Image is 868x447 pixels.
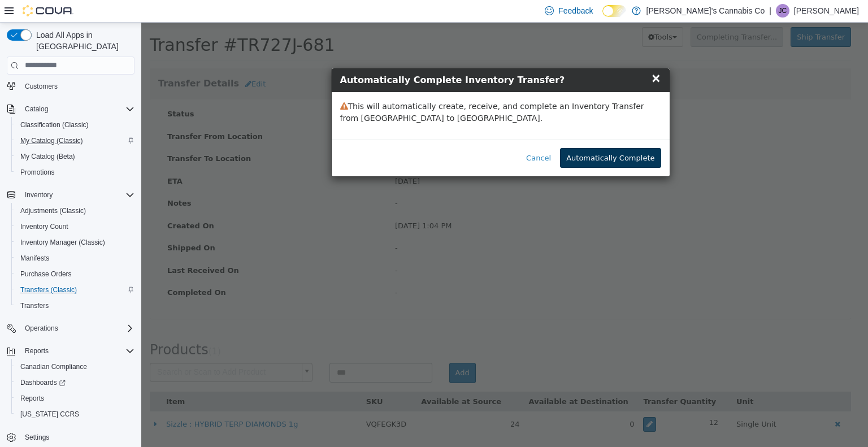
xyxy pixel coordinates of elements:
p: [PERSON_NAME]'s Cannabis Co [646,4,765,18]
button: Catalog [2,101,139,117]
span: Promotions [16,166,134,179]
span: This will automatically create, receive, and complete an Inventory Transfer from [GEOGRAPHIC_DATA... [199,79,503,100]
span: Inventory Count [16,220,134,233]
a: Manifests [16,251,54,265]
span: My Catalog (Classic) [16,134,134,147]
button: Automatically Complete [419,125,519,146]
span: Adjustments (Classic) [16,204,134,218]
button: Manifests [11,250,139,266]
span: Reports [20,394,44,403]
span: Classification (Classic) [16,118,134,132]
button: Purchase Orders [11,266,139,282]
a: Adjustments (Classic) [16,204,90,218]
span: Reports [16,392,134,405]
span: Transfers [20,301,49,310]
a: My Catalog (Classic) [16,134,88,147]
span: Transfers (Classic) [16,283,134,297]
span: Settings [20,430,134,444]
span: Reports [20,344,134,358]
span: Inventory [25,190,53,199]
a: Canadian Compliance [16,360,92,374]
h4: Automatically Complete Inventory Transfer? [199,51,520,64]
a: Promotions [16,166,59,179]
a: Inventory Manager (Classic) [16,236,110,249]
span: Dashboards [20,378,66,387]
span: Purchase Orders [16,267,134,281]
img: Cova [23,5,73,16]
p: [PERSON_NAME] [794,4,859,18]
button: Inventory [2,187,139,203]
span: Canadian Compliance [16,360,134,374]
span: Operations [25,324,58,333]
span: Inventory Manager (Classic) [20,238,105,247]
button: Transfers [11,298,139,314]
span: My Catalog (Beta) [16,150,134,163]
span: Transfers (Classic) [20,285,77,294]
a: Dashboards [16,376,70,389]
a: Customers [20,80,62,93]
button: Cancel [379,125,416,146]
span: JC [779,4,787,18]
button: My Catalog (Classic) [11,133,139,149]
span: Settings [25,433,49,442]
a: Classification (Classic) [16,118,93,132]
a: Transfers (Classic) [16,283,81,297]
div: Jonathan Cook [776,4,789,18]
span: Inventory [20,188,134,202]
span: Operations [20,322,134,335]
button: Inventory [20,188,57,202]
button: Reports [20,344,53,358]
button: Settings [2,429,139,445]
a: My Catalog (Beta) [16,150,80,163]
a: Transfers [16,299,53,313]
a: Inventory Count [16,220,73,233]
button: Promotions [11,164,139,180]
p: | [769,4,771,18]
a: Reports [16,392,49,405]
button: Catalog [20,102,53,116]
button: Inventory Manager (Classic) [11,235,139,250]
span: Purchase Orders [20,270,72,279]
button: [US_STATE] CCRS [11,406,139,422]
a: Settings [20,431,54,444]
a: Dashboards [11,375,139,390]
span: Customers [25,82,58,91]
span: My Catalog (Beta) [20,152,75,161]
a: [US_STATE] CCRS [16,407,84,421]
span: Feedback [558,5,593,16]
span: Reports [25,346,49,355]
span: Adjustments (Classic) [20,206,86,215]
span: Transfers [16,299,134,313]
button: Customers [2,78,139,94]
span: My Catalog (Classic) [20,136,83,145]
button: Reports [11,390,139,406]
span: Inventory Count [20,222,68,231]
span: Catalog [25,105,48,114]
button: Inventory Count [11,219,139,235]
span: Inventory Manager (Classic) [16,236,134,249]
span: Manifests [20,254,49,263]
button: Reports [2,343,139,359]
button: Classification (Classic) [11,117,139,133]
span: Canadian Compliance [20,362,87,371]
span: Manifests [16,251,134,265]
a: Purchase Orders [16,267,76,281]
button: Transfers (Classic) [11,282,139,298]
button: Adjustments (Classic) [11,203,139,219]
button: Operations [20,322,63,335]
span: Washington CCRS [16,407,134,421]
span: Load All Apps in [GEOGRAPHIC_DATA] [32,29,134,52]
span: Catalog [20,102,134,116]
span: × [510,49,520,62]
span: Customers [20,79,134,93]
span: Dashboards [16,376,134,389]
input: Dark Mode [602,5,626,17]
button: Canadian Compliance [11,359,139,375]
span: Promotions [20,168,55,177]
button: Operations [2,320,139,336]
span: [US_STATE] CCRS [20,410,79,419]
span: Classification (Classic) [20,120,89,129]
button: My Catalog (Beta) [11,149,139,164]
